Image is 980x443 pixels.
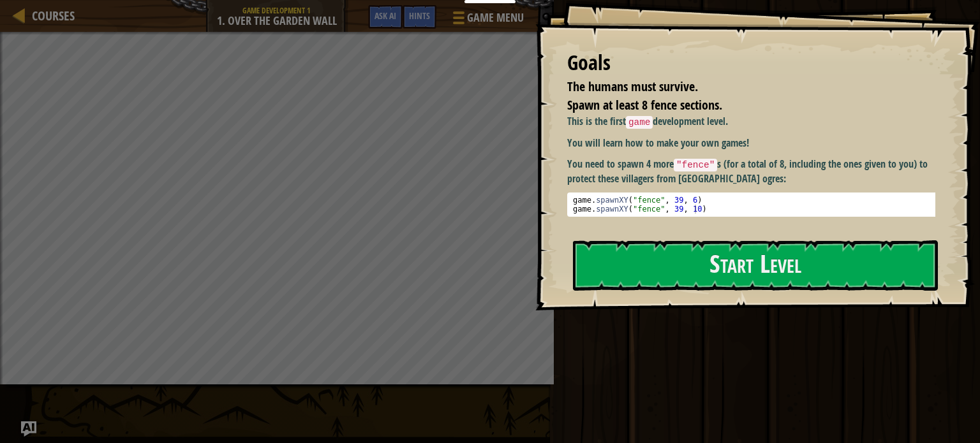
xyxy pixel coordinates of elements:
div: Goals [567,48,935,78]
code: "fence" [674,159,717,171]
li: Spawn at least 8 fence sections. [551,96,932,115]
p: You need to spawn 4 more s (for a total of 8, including the ones given to you) to protect these v... [567,157,945,186]
span: Spawn at least 8 fence sections. [567,96,722,113]
button: Game Menu [443,5,531,35]
p: This is the first development level. [567,114,945,129]
span: Courses [32,7,75,24]
button: Ask AI [21,421,36,437]
span: Hints [409,10,430,22]
p: You will learn how to make your own games! [567,136,945,150]
a: Courses [26,7,75,24]
span: Ask AI [375,10,396,22]
button: Ask AI [368,5,403,29]
button: Start Level [573,240,938,291]
code: game [626,116,653,129]
span: The humans must survive. [567,78,698,95]
li: The humans must survive. [551,78,932,96]
span: Game Menu [467,10,524,26]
